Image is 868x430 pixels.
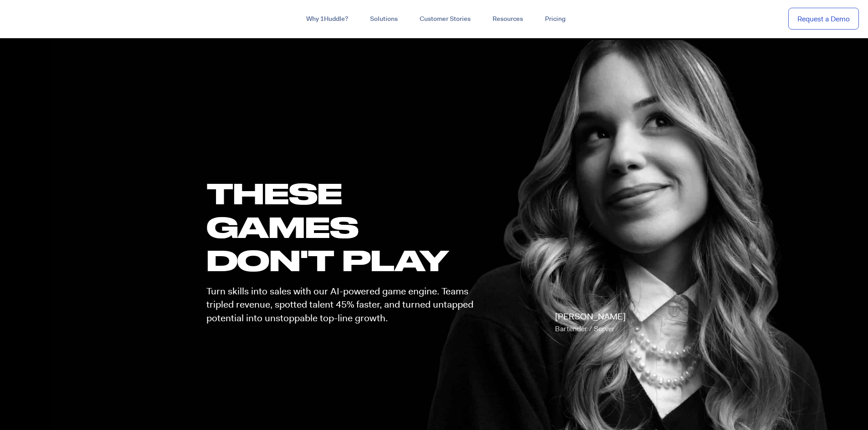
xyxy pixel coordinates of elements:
[482,11,534,27] a: Resources
[409,11,482,27] a: Customer Stories
[788,8,859,30] a: Request a Demo
[534,11,576,27] a: Pricing
[359,11,409,27] a: Solutions
[206,177,482,277] h1: these GAMES DON'T PLAY
[555,324,615,334] span: Bartender / Server
[9,10,74,27] img: ...
[555,310,626,336] p: [PERSON_NAME]
[295,11,359,27] a: Why 1Huddle?
[206,285,482,325] p: Turn skills into sales with our AI-powered game engine. Teams tripled revenue, spotted talent 45%...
